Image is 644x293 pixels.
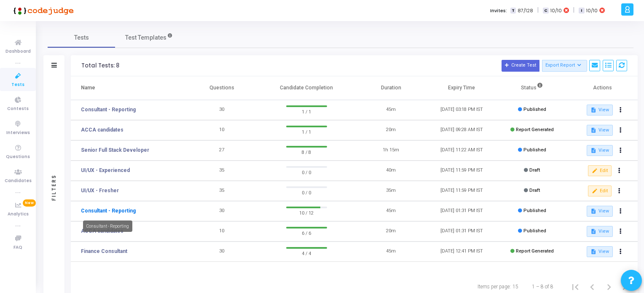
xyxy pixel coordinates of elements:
td: [DATE] 12:41 PM IST [427,242,497,262]
span: New [23,199,36,207]
span: Questions [6,153,30,161]
td: [DATE] 01:31 PM IST [427,221,497,242]
th: Candidate Completion [257,76,356,100]
span: C [543,8,548,14]
span: 87/128 [518,7,533,14]
button: View [587,145,612,156]
span: Tests [11,81,24,89]
span: | [573,6,574,15]
a: Consultant - Reporting [81,207,136,215]
th: Name [71,76,187,100]
span: Interviews [6,129,30,137]
span: Analytics [8,211,29,218]
td: 45m [356,201,426,221]
td: 10 [187,221,257,242]
mat-icon: description [590,208,596,214]
a: UI/UX - Fresher [81,187,119,194]
mat-icon: description [590,127,596,133]
button: Export Report [542,60,587,72]
span: 1 / 1 [286,107,327,116]
mat-icon: description [590,148,596,153]
td: [DATE] 09:28 AM IST [427,120,497,140]
span: | [537,6,539,15]
span: 4 / 4 [286,249,327,257]
th: Expiry Time [427,76,497,100]
span: Report Generated [516,127,554,132]
mat-icon: edit [592,188,598,194]
td: 10 [187,120,257,140]
td: 35 [187,161,257,181]
span: Draft [529,188,540,193]
span: T [510,8,516,14]
mat-icon: description [590,249,596,255]
span: 0 / 0 [286,188,327,196]
td: 20m [356,120,426,140]
button: Edit [588,165,611,176]
span: 1 / 1 [286,127,327,136]
a: Senior Full Stack Developer [81,146,149,154]
td: [DATE] 11:22 AM IST [427,140,497,161]
div: 15 [513,283,518,290]
button: View [587,125,612,136]
div: Total Tests: 8 [81,62,119,69]
span: 0 / 0 [286,168,327,176]
span: 8 / 8 [286,148,327,156]
img: logo [11,2,74,19]
span: 10 / 12 [286,208,327,217]
mat-icon: edit [592,168,598,174]
div: 1 – 8 of 8 [532,283,553,290]
span: Published [523,208,546,213]
span: Draft [529,167,540,173]
span: Contests [7,105,29,113]
button: Edit [588,185,611,196]
button: View [587,226,612,237]
div: Filters [50,141,58,234]
span: 10/10 [550,7,562,14]
label: Invites: [490,7,507,14]
td: [DATE] 01:31 PM IST [427,201,497,221]
td: [DATE] 11:59 PM IST [427,181,497,201]
span: 10/10 [586,7,598,14]
td: [DATE] 11:59 PM IST [427,161,497,181]
div: Items per page: [478,283,511,290]
span: Dashboard [5,48,31,55]
td: [DATE] 03:18 PM IST [427,100,497,120]
button: View [587,105,612,116]
td: 30 [187,100,257,120]
span: I [579,8,584,14]
td: 27 [187,140,257,161]
span: Tests [74,33,89,42]
span: 6 / 6 [286,228,327,237]
td: 20m [356,221,426,242]
button: View [587,246,612,257]
span: Published [523,228,546,234]
mat-icon: description [590,228,596,234]
th: Questions [187,76,257,100]
a: ACCA candidates [81,126,123,134]
span: Report Generated [516,248,554,254]
span: Candidates [5,177,32,185]
td: 45m [356,100,426,120]
span: FAQ [13,244,22,251]
mat-icon: description [590,107,596,113]
button: View [587,206,612,217]
a: Finance Consultant [81,247,127,255]
span: Test Templates [125,33,166,42]
td: 40m [356,161,426,181]
td: 1h 15m [356,140,426,161]
span: Published [523,107,546,112]
td: 45m [356,242,426,262]
div: Consultant - Reporting [83,220,132,232]
th: Duration [356,76,426,100]
a: Consultant - Reporting [81,106,136,113]
th: Status [497,76,567,100]
td: 30 [187,201,257,221]
a: UI/UX - Experienced [81,167,130,174]
button: Create Test [502,60,539,72]
td: 35 [187,181,257,201]
td: 35m [356,181,426,201]
th: Actions [567,76,638,100]
span: Published [523,147,546,153]
td: 30 [187,242,257,262]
